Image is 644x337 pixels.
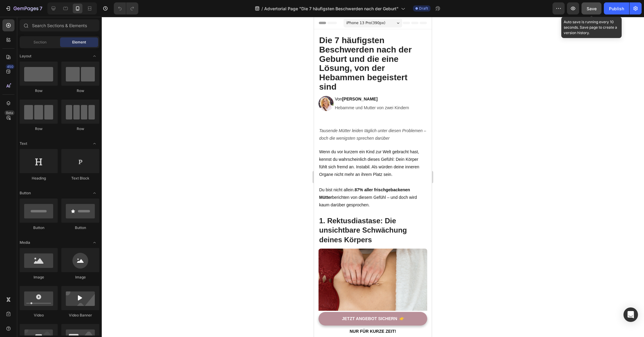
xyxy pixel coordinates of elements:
[20,53,31,59] span: Layout
[61,313,99,318] div: Video Banner
[90,238,99,247] span: Toggle open
[2,2,45,14] button: 7
[90,139,99,148] span: Toggle open
[20,313,58,318] div: Video
[72,40,86,45] span: Element
[314,17,432,337] iframe: Design area
[623,307,638,322] div: Open Intercom Messenger
[604,2,629,14] button: Publish
[20,88,58,94] div: Row
[61,225,99,230] div: Button
[609,5,624,12] div: Publish
[20,126,58,132] div: Row
[90,188,99,198] span: Toggle open
[20,141,27,146] span: Text
[34,40,46,45] span: Section
[61,275,99,280] div: Image
[582,2,601,14] button: Save
[264,5,399,12] span: Advertorial Page "Die 7 häufigsten Beschwerden nach der Geburt"
[90,51,99,61] span: Toggle open
[261,5,263,12] span: /
[61,88,99,94] div: Row
[20,240,30,245] span: Media
[5,110,14,115] div: Beta
[61,126,99,132] div: Row
[20,225,58,230] div: Button
[419,6,428,11] span: Draft
[587,6,597,11] span: Save
[6,64,14,69] div: 450
[61,176,99,181] div: Text Block
[114,2,138,14] div: Undo/Redo
[20,275,58,280] div: Image
[20,19,99,31] input: Search Sections & Elements
[40,5,42,12] p: 7
[20,176,58,181] div: Heading
[20,190,31,196] span: Button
